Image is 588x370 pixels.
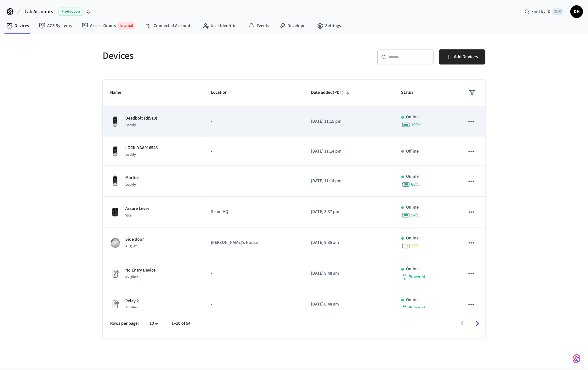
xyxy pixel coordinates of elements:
p: [DATE] 3:37 pm [311,209,386,215]
p: Side door [125,236,144,243]
p: Online [406,204,419,211]
p: [DATE] 8:48 am [311,270,386,277]
a: Access GrantsInternal [77,20,140,32]
p: LOCKLYAA016546 [125,145,158,151]
button: Go to next page [470,316,485,331]
a: Developer [274,20,312,31]
span: Avigilon [125,305,139,311]
span: Lockly [125,182,136,187]
p: 1–10 of 54 [172,320,190,327]
img: Placeholder Lock Image [110,269,120,279]
p: - [211,301,296,308]
img: SeamLogoGradient.69752ec5.svg [573,354,580,364]
span: Powered [409,274,426,280]
span: Find by ID [531,8,551,15]
span: Internal [118,22,135,30]
span: Date added(PDT) [311,88,352,98]
p: - [211,148,296,155]
span: ⌘ K [552,8,563,15]
p: [PERSON_NAME]'s House [211,239,296,246]
img: Placeholder Lock Image [110,300,120,310]
span: 80 % [411,181,420,188]
a: Events [243,20,274,31]
span: Production [58,8,83,16]
p: Mortise [125,175,139,181]
img: Yale Smart Lock [110,207,120,217]
img: August Smart Lock (AUG-SL03-C02-S03) [110,238,120,248]
p: [DATE] 8:48 am [311,301,386,308]
span: 100 % [411,122,422,128]
span: 94 % [411,212,420,218]
p: Deadbolt (df910) [125,115,157,122]
span: Avigilon [125,274,139,280]
div: Find by ID⌘ K [519,6,568,17]
p: [DATE] 11:15 pm [311,118,386,125]
p: Relay 2 [125,298,139,305]
a: Connected Accounts [140,20,197,31]
span: Name [110,88,129,98]
p: Seam HQ [211,209,296,215]
a: Settings [312,20,346,31]
p: Rows per page: [110,320,139,327]
a: ACS Systems [34,20,77,31]
a: User Identities [197,20,243,31]
p: [DATE] 9:35 am [311,239,386,246]
span: DH [571,6,582,17]
p: [DATE] 11:14 pm [311,148,386,155]
p: - [211,118,296,125]
p: Online [406,114,419,121]
button: Add Devices [439,49,485,64]
p: - [211,178,296,184]
p: [DATE] 11:14 pm [311,178,386,184]
div: 10 [146,319,161,328]
button: DH [570,5,583,18]
span: Lockly [125,152,136,157]
img: Lockly Vision Lock, Front [110,175,120,187]
p: No Entry Device [125,267,155,274]
p: Assure Lever [125,205,149,212]
span: Powered [409,305,426,311]
p: - [211,270,296,277]
span: August [125,244,137,249]
h5: Devices [103,49,290,62]
span: Lab Accounts [25,8,53,15]
img: Lockly Vision Lock, Front [110,145,120,157]
p: Offline [406,148,419,155]
span: 25 % [411,243,420,249]
span: Location [211,88,236,98]
p: Online [406,235,419,242]
span: Status [401,88,422,98]
p: Online [406,297,419,303]
p: Online [406,173,419,180]
p: Online [406,266,419,272]
span: Add Devices [454,53,478,61]
span: Yale [125,213,132,218]
a: Devices [1,20,34,31]
img: Lockly Vision Lock, Front [110,115,120,127]
span: Lockly [125,122,136,128]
